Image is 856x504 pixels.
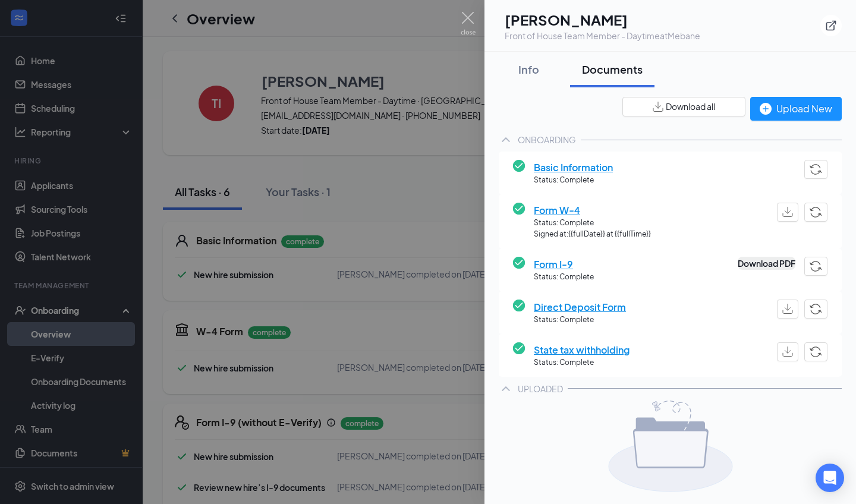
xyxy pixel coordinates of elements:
[534,218,651,229] span: Status: Complete
[760,101,832,116] div: Upload New
[511,62,546,77] div: Info
[534,357,630,368] span: Status: Complete
[738,257,795,270] button: Download PDF
[816,464,844,492] div: Open Intercom Messenger
[534,314,626,326] span: Status: Complete
[820,15,842,36] button: ExternalLink
[622,97,745,116] button: Download all
[505,10,700,30] h1: [PERSON_NAME]
[534,160,613,175] span: Basic Information
[518,134,576,146] div: ONBOARDING
[518,383,563,395] div: UPLOADED
[534,342,630,357] span: State tax withholding
[825,20,837,31] svg: ExternalLink
[534,229,651,240] span: Signed at: {{fullDate}} at {{fullTime}}
[534,175,613,186] span: Status: Complete
[499,382,513,396] svg: ChevronUp
[534,300,626,314] span: Direct Deposit Form
[499,133,513,147] svg: ChevronUp
[534,257,594,272] span: Form I-9
[505,30,700,42] div: Front of House Team Member - Daytime at Mebane
[534,203,651,218] span: Form W-4
[534,272,594,283] span: Status: Complete
[582,62,643,77] div: Documents
[666,100,715,113] span: Download all
[750,97,842,121] button: Upload New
